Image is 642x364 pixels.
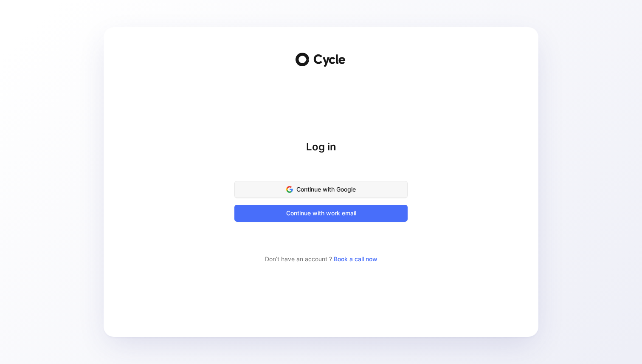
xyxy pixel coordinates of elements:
div: Don’t have an account ? [234,254,408,264]
button: Continue with work email [234,205,408,222]
a: Book a call now [334,255,377,262]
span: Continue with work email [245,208,397,218]
span: Continue with Google [245,184,397,195]
button: Continue with Google [234,181,408,198]
h1: Log in [234,140,408,154]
